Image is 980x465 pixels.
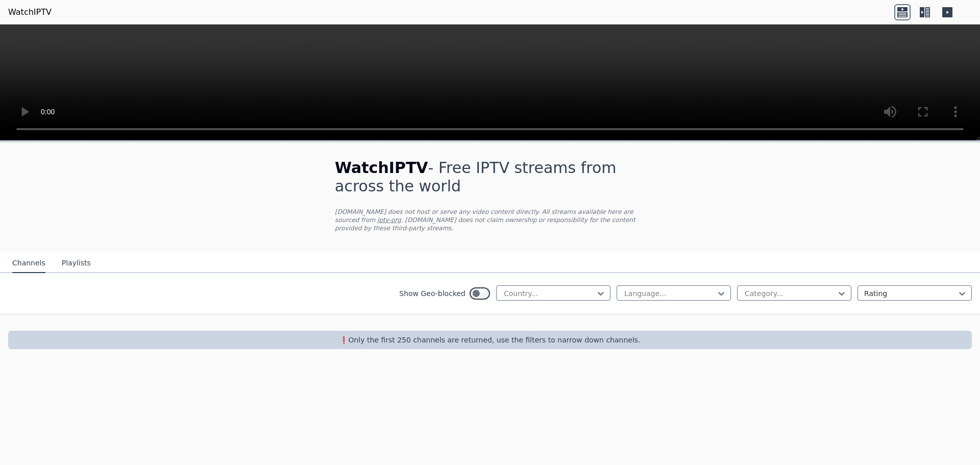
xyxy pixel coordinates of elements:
button: Playlists [62,254,91,273]
a: iptv-org [377,216,401,224]
span: WatchIPTV [335,159,428,177]
p: ❗️Only the first 250 channels are returned, use the filters to narrow down channels. [12,335,968,345]
label: Show Geo-blocked [399,288,465,299]
a: WatchIPTV [8,6,52,18]
p: [DOMAIN_NAME] does not host or serve any video content directly. All streams available here are s... [335,208,645,232]
button: Channels [12,254,45,273]
h1: - Free IPTV streams from across the world [335,159,645,195]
